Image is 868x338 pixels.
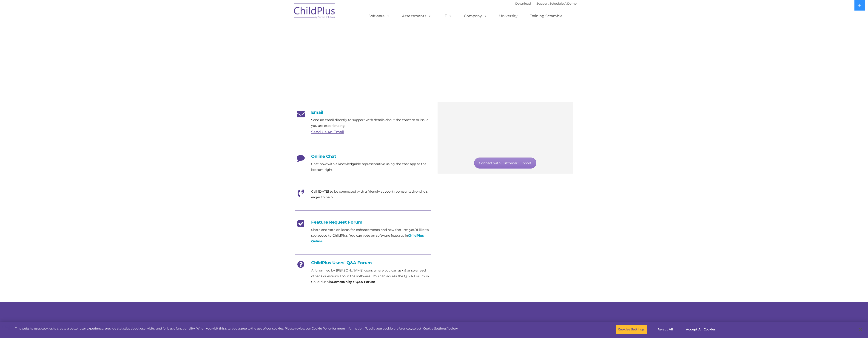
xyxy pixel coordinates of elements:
h4: ChildPlus Users' Q&A Forum [295,260,431,265]
a: Download [515,2,531,5]
a: Software [364,11,394,21]
a: Schedule A Demo [549,2,577,5]
h4: Email [295,110,431,115]
p: Call [DATE] to be connected with a friendly support representative who's eager to help. [311,189,431,200]
a: Support [536,2,549,5]
p: A forum led by [PERSON_NAME] users where you can ask & answer each other’s questions about the so... [311,268,431,285]
button: Accept All Cookies [683,325,718,334]
img: ChildPlus by Procare Solutions [292,0,338,23]
a: Company [459,11,492,21]
button: Close [856,324,866,335]
strong: Community > Q&A Forum [332,280,375,284]
a: Training Scramble!! [525,11,569,21]
a: Connect with Customer Support [474,158,536,169]
h4: Online Chat [295,154,431,159]
p: Send an email directly to support with details about the concern or issue you are experiencing. [311,117,431,129]
button: Reject All [651,325,680,334]
button: Cookies Settings [615,325,647,334]
h4: Feature Request Forum [295,220,431,225]
div: This website uses cookies to create a better user experience, provide statistics about user visit... [15,326,458,331]
a: ChildPlus Online [311,233,424,243]
a: University [495,11,522,21]
a: IT [439,11,456,21]
a: Send Us An Email [311,130,344,134]
p: Share and vote on ideas for enhancements and new features you’d like to see added to ChildPlus. Y... [311,227,431,244]
font: | [515,2,577,5]
a: Assessments [397,11,436,21]
p: Chat now with a knowledgable representative using the chat app at the bottom right. [311,161,431,173]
